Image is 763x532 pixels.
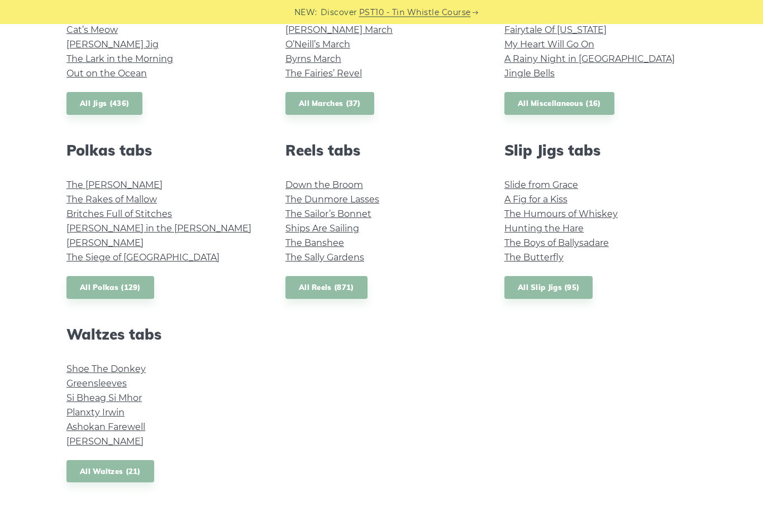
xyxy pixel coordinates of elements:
[66,393,142,404] a: Si­ Bheag Si­ Mhor
[504,209,618,220] a: The Humours of Whiskey
[285,209,371,220] a: The Sailor’s Bonnet
[66,209,172,220] a: Britches Full of Stitches
[321,6,357,19] span: Discover
[285,142,478,159] h2: Reels tabs
[285,69,362,79] a: The Fairies’ Revel
[66,326,259,344] h2: Waltzes tabs
[285,180,363,191] a: Down the Broom
[66,422,145,433] a: Ashokan Farewell
[504,277,593,299] a: All Slip Jigs (95)
[285,238,344,249] a: The Banshee
[504,180,578,191] a: Slide from Grace
[285,54,341,65] a: Byrns March
[66,40,159,50] a: [PERSON_NAME] Jig
[66,69,147,79] a: Out on the Ocean
[66,253,220,263] a: The Siege of [GEOGRAPHIC_DATA]
[504,93,614,115] a: All Miscellaneous (16)
[504,69,555,79] a: Jingle Bells
[66,195,157,205] a: The Rakes of Mallow
[285,224,359,234] a: Ships Are Sailing
[504,238,609,249] a: The Boys of Ballysadare
[66,180,163,191] a: The [PERSON_NAME]
[285,25,393,36] a: [PERSON_NAME] March
[359,6,471,19] a: PST10 - Tin Whistle Course
[66,364,146,375] a: Shoe The Donkey
[504,253,564,263] a: The Butterfly
[285,277,368,299] a: All Reels (871)
[66,461,154,483] a: All Waltzes (21)
[504,25,607,36] a: Fairytale Of [US_STATE]
[66,224,251,234] a: [PERSON_NAME] in the [PERSON_NAME]
[285,93,374,115] a: All Marches (37)
[66,238,144,249] a: [PERSON_NAME]
[66,142,259,159] h2: Polkas tabs
[504,54,675,65] a: A Rainy Night in [GEOGRAPHIC_DATA]
[285,195,379,205] a: The Dunmore Lasses
[66,93,142,115] a: All Jigs (436)
[66,277,154,299] a: All Polkas (129)
[294,6,317,19] span: NEW:
[66,437,144,447] a: [PERSON_NAME]
[66,25,118,36] a: Cat’s Meow
[504,142,697,159] h2: Slip Jigs tabs
[285,40,350,50] a: O’Neill’s March
[504,40,594,50] a: My Heart Will Go On
[504,224,584,234] a: Hunting the Hare
[504,195,568,205] a: A Fig for a Kiss
[66,379,127,389] a: Greensleeves
[66,408,125,418] a: Planxty Irwin
[285,253,364,263] a: The Sally Gardens
[66,54,173,65] a: The Lark in the Morning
